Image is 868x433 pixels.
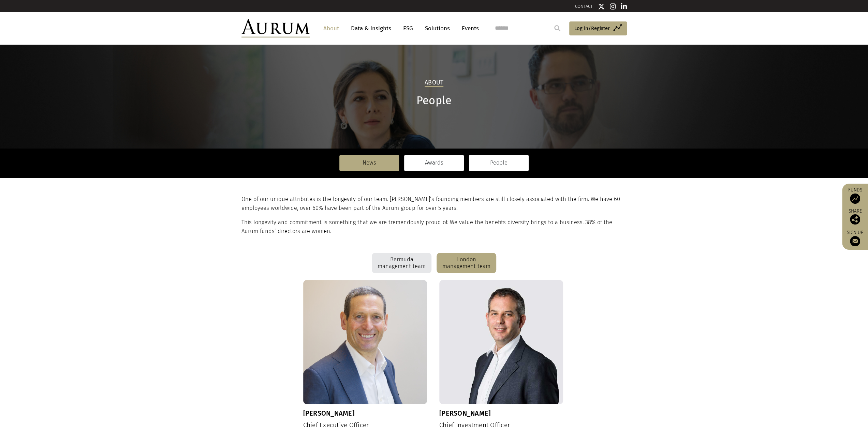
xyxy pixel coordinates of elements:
a: ESG [400,22,416,35]
a: Events [458,22,479,35]
a: Log in/Register [569,21,627,36]
img: Sign up to our newsletter [850,236,860,246]
a: People [469,155,529,171]
a: Awards [404,155,464,171]
span: Log in/Register [574,24,610,32]
h1: People [241,94,627,107]
a: CONTACT [575,4,593,9]
img: Access Funds [850,194,860,204]
h4: Chief Investment Officer [439,421,563,429]
h3: [PERSON_NAME] [303,409,427,417]
div: Share [845,209,865,225]
a: Funds [845,187,865,204]
img: Share this post [850,214,860,225]
div: Bermuda management team [372,253,431,273]
h4: Chief Executive Officer [303,421,427,429]
a: Solutions [422,22,453,35]
input: Submit [550,21,564,35]
a: About [320,22,342,35]
p: One of our unique attributes is the longevity of our team. [PERSON_NAME]’s founding members are s... [241,195,625,213]
div: London management team [437,253,496,273]
p: This longevity and commitment is something that we are tremendously proud of. We value the benefi... [241,218,625,236]
a: Data & Insights [348,22,395,35]
img: Instagram icon [610,3,616,10]
img: Aurum [241,19,310,37]
h3: [PERSON_NAME] [439,409,563,417]
img: Twitter icon [598,3,605,10]
a: Sign up [845,230,865,246]
h2: About [425,79,443,87]
img: Linkedin icon [621,3,627,10]
a: News [339,155,399,171]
